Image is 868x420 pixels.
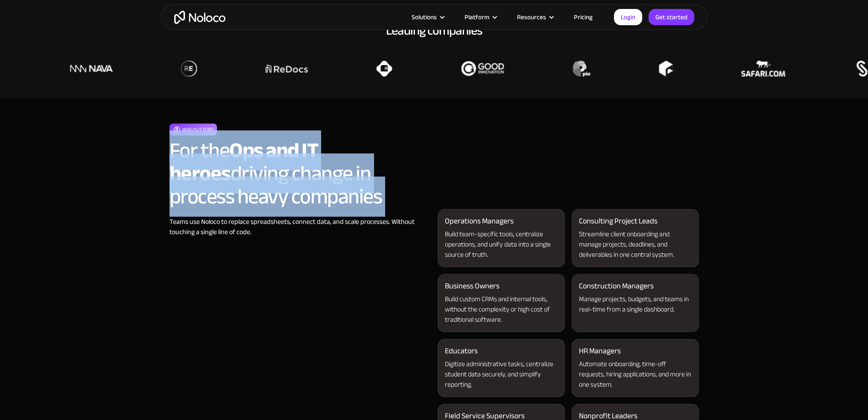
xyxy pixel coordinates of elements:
div: Resources [517,12,546,23]
h2: For the driving change in process heavy companies [170,139,431,208]
a: Login [614,9,642,25]
a: Pricing [563,12,603,23]
a: Get started [649,9,694,25]
div: Consulting Project Leads [579,216,658,226]
div: HR Managers [579,346,621,356]
div: Streamline client onboarding and manage projects, deadlines, and deliverables in one central system. [579,229,692,260]
strong: Ops and IT heroes [170,130,319,194]
div: Platform [454,12,506,23]
div: Build team-specific tools, centralize operations, and unify data into a single source of truth. [445,229,558,260]
div: Construction Managers [579,281,654,291]
div: Teams use Noloco to replace spreadsheets, connect data, and scale processes. Without touching a s... [170,217,431,237]
div: Operations Managers [445,216,514,226]
div: Digitize administrative tasks, centralize student data securely, and simplify reporting. [445,359,558,390]
div: Who is it for? [182,124,213,135]
div: Manage projects, budgets, and teams in real-time from a single dashboard. [579,294,692,314]
div: Solutions [401,12,454,23]
div: Solutions [412,12,437,23]
div: Educators [445,346,478,356]
a: home [174,11,225,24]
div: Platform [465,12,489,23]
div: Automate onboarding, time-off requests, hiring applications, and more in one system. [579,359,692,390]
div: Build custom CRMs and internal tools, without the complexity or high cost of traditional software. [445,294,558,325]
div: Business Owners [445,281,500,291]
div: Resources [506,12,563,23]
